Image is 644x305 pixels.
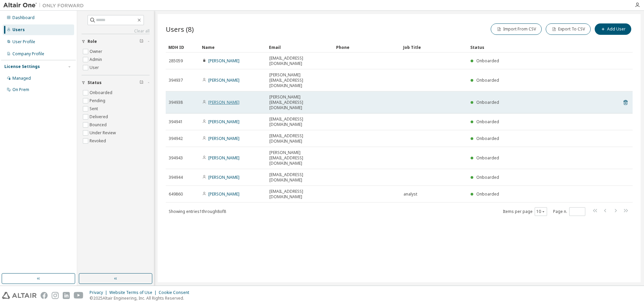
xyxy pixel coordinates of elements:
a: [PERSON_NAME] [208,174,239,180]
img: linkedin.svg [63,292,70,299]
label: Under Review [90,129,117,137]
img: altair_logo.svg [2,292,37,299]
span: Role [88,39,97,44]
span: 394943 [169,155,183,161]
a: [PERSON_NAME] [208,155,239,161]
label: Sent [90,105,99,113]
span: 394937 [169,78,183,83]
label: Revoked [90,137,107,145]
label: User [90,64,100,72]
label: Delivered [90,113,109,121]
div: User Profile [12,39,35,45]
span: Status [88,80,102,85]
span: [EMAIL_ADDRESS][DOMAIN_NAME] [269,133,330,144]
span: Onboarded [476,155,499,161]
span: Onboarded [476,77,499,83]
span: [EMAIL_ADDRESS][DOMAIN_NAME] [269,117,330,127]
span: 649860 [169,192,183,197]
div: MDH ID [168,42,197,53]
span: Onboarded [476,191,499,197]
span: analyst [404,192,417,197]
a: [PERSON_NAME] [208,191,239,197]
div: Privacy [90,290,109,295]
span: Page n. [553,207,585,216]
button: Export To CSV [546,23,591,35]
button: 10 [536,209,545,214]
div: On Prem [12,87,29,92]
span: 394938 [169,100,183,105]
span: Items per page [503,207,547,216]
label: Admin [90,56,103,64]
span: [PERSON_NAME][EMAIL_ADDRESS][DOMAIN_NAME] [269,72,330,88]
a: [PERSON_NAME] [208,99,239,105]
a: [PERSON_NAME] [208,136,239,141]
div: Cookie Consent [159,290,193,295]
a: [PERSON_NAME] [208,119,239,125]
span: Onboarded [476,136,499,141]
div: Job Title [403,42,465,53]
div: Email [269,42,331,53]
span: 394941 [169,119,183,125]
div: Company Profile [12,51,44,57]
div: Phone [336,42,398,53]
span: 394942 [169,136,183,141]
span: 394944 [169,175,183,180]
a: [PERSON_NAME] [208,58,239,64]
div: Users [12,27,25,32]
span: [PERSON_NAME][EMAIL_ADDRESS][DOMAIN_NAME] [269,94,330,110]
span: Clear filter [140,80,144,85]
img: facebook.svg [41,292,48,299]
div: Status [470,42,598,53]
a: [PERSON_NAME] [208,77,239,83]
span: Clear filter [140,39,144,44]
label: Onboarded [90,89,114,97]
span: [EMAIL_ADDRESS][DOMAIN_NAME] [269,189,330,200]
div: Managed [12,76,31,81]
button: Add User [595,23,631,35]
button: Role [82,34,150,49]
div: Website Terms of Use [109,290,159,295]
button: Import From CSV [491,23,542,35]
span: [EMAIL_ADDRESS][DOMAIN_NAME] [269,172,330,183]
span: Onboarded [476,99,499,105]
span: Users (8) [166,24,194,34]
p: © 2025 Altair Engineering, Inc. All Rights Reserved. [90,295,193,301]
span: Showing entries 1 through 8 of 8 [169,209,226,214]
a: Clear all [82,28,150,34]
label: Bounced [90,121,108,129]
img: instagram.svg [52,292,59,299]
span: [PERSON_NAME][EMAIL_ADDRESS][DOMAIN_NAME] [269,150,330,166]
img: Altair One [3,2,87,9]
label: Owner [90,48,104,56]
div: Dashboard [12,15,35,20]
label: Pending [90,97,107,105]
span: 285059 [169,58,183,64]
div: License Settings [4,64,40,69]
span: Onboarded [476,119,499,125]
span: [EMAIL_ADDRESS][DOMAIN_NAME] [269,56,330,66]
div: Name [202,42,264,53]
span: Onboarded [476,174,499,180]
img: youtube.svg [74,292,84,299]
span: Onboarded [476,58,499,64]
button: Status [82,75,150,90]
